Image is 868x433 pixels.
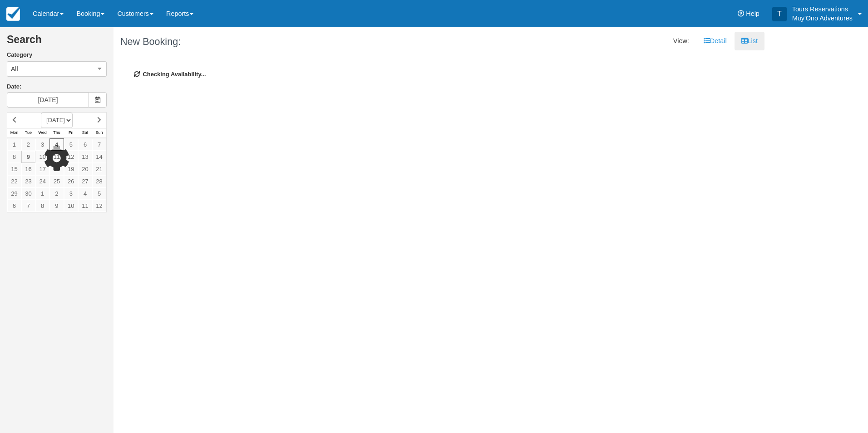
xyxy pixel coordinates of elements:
button: All [7,61,107,77]
a: 4 [49,138,64,151]
h1: New Booking: [120,36,432,47]
img: checkfront-main-nav-mini-logo.png [6,7,20,21]
a: List [735,32,764,50]
i: Help [738,10,744,17]
p: Tours Reservations [792,5,853,14]
label: Date: [7,83,107,91]
div: T [772,7,787,21]
li: View: [666,32,696,50]
a: Detail [697,32,734,50]
h2: Search [7,34,107,51]
div: Checking Availability... [120,57,758,93]
span: All [11,64,18,74]
span: Help [746,10,759,17]
p: Muy'Ono Adventures [792,14,853,23]
label: Category [7,51,107,59]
